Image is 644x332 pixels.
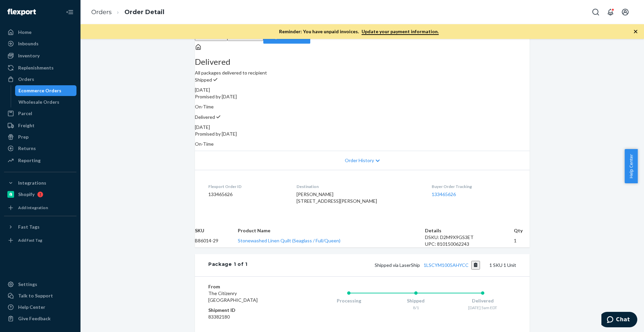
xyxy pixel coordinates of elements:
button: Help Center [625,149,638,183]
a: Prep [4,132,76,142]
div: Package 1 of 1 [208,261,248,270]
a: Help Center [4,302,76,313]
div: Add Integration [18,205,48,210]
a: Stonewashed Linen Quilt (Seaglass / Full/Queen) [238,238,340,243]
a: Add Fast Tag [4,235,76,246]
div: [DATE] [195,87,530,93]
button: Integrations [4,178,76,188]
dt: Destination [297,184,421,189]
div: Talk to Support [18,292,53,299]
div: [DATE] 5am EDT [449,305,516,311]
span: [PERSON_NAME] [STREET_ADDRESS][PERSON_NAME] [297,191,377,204]
div: Settings [18,281,37,288]
div: Shopify [18,191,35,198]
td: B86014-29 [195,234,238,247]
th: Product Name [238,227,425,234]
th: Details [425,227,514,234]
td: 1 [514,234,530,247]
iframe: Opens a widget where you can chat to one of our agents [601,312,637,329]
dt: Flexport Order ID [208,184,286,189]
a: Settings [4,279,76,290]
a: Update your payment information. [362,29,439,35]
a: Order Detail [124,8,164,16]
a: Freight [4,120,76,131]
div: All packages delivered to recipient [195,57,530,76]
div: Inbounds [18,40,39,47]
button: Open notifications [604,5,617,19]
a: Ecommerce Orders [15,85,77,96]
dd: 83382180 [208,314,288,320]
a: Add Integration [4,202,76,213]
span: The Citizenry [GEOGRAPHIC_DATA] [208,290,258,303]
div: [DATE] [195,124,530,131]
a: Parcel [4,108,76,119]
button: Close Navigation [63,5,76,19]
div: Inventory [18,52,40,59]
div: Home [18,29,32,36]
div: Integrations [18,180,46,186]
div: 1 SKU 1 Unit [248,261,516,270]
a: 133465626 [432,191,456,197]
button: Copy tracking number [471,261,480,270]
a: Orders [4,74,76,85]
th: Qty [514,227,530,234]
p: Promised by [DATE] [195,93,530,100]
a: Home [4,27,76,38]
button: Talk to Support [4,290,76,301]
a: Inventory [4,50,76,61]
div: Give Feedback [18,315,51,322]
div: Fast Tags [18,224,40,230]
div: Ecommerce Orders [18,87,61,94]
div: Processing [315,297,382,304]
div: Help Center [18,304,45,311]
span: Shipped via LaserShip [375,262,480,268]
h3: Delivered [195,57,530,66]
div: Freight [18,122,35,129]
a: Shopify [4,189,76,200]
span: Order History [345,157,374,164]
div: Wholesale Orders [18,99,59,105]
ol: breadcrumbs [86,2,170,22]
dd: 133465626 [208,191,286,198]
div: Shipped [382,297,449,304]
dt: From [208,283,288,290]
div: Prep [18,134,29,140]
a: Returns [4,143,76,154]
a: Wholesale Orders [15,97,77,107]
p: On-Time [195,103,530,110]
button: Fast Tags [4,222,76,232]
div: Orders [18,76,34,83]
a: Reporting [4,155,76,166]
p: Shipped [195,76,530,83]
button: Give Feedback [4,313,76,324]
button: Open Search Box [589,5,602,19]
p: Delivered [195,113,530,121]
img: Flexport logo [7,9,36,15]
dt: Buyer Order Tracking [432,184,516,189]
div: Replenishments [18,64,54,71]
a: 1LSCYM1005AHYCC [424,262,469,268]
a: Replenishments [4,62,76,73]
p: On-Time [195,141,530,147]
div: Returns [18,145,36,152]
button: Open account menu [619,5,632,19]
a: Inbounds [4,38,76,49]
a: Orders [91,8,112,16]
div: Add Fast Tag [18,237,42,243]
div: UPC: 810150062243 [425,241,514,247]
div: DSKU: D2M9X9GS3ET [425,234,514,241]
dt: Shipment ID [208,307,288,314]
div: Reporting [18,157,41,164]
th: SKU [195,227,238,234]
div: Delivered [449,297,516,304]
p: Promised by [DATE] [195,131,530,137]
p: Reminder: You have unpaid invoices. [279,28,439,35]
div: 8/1 [382,305,449,311]
div: Parcel [18,110,32,117]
